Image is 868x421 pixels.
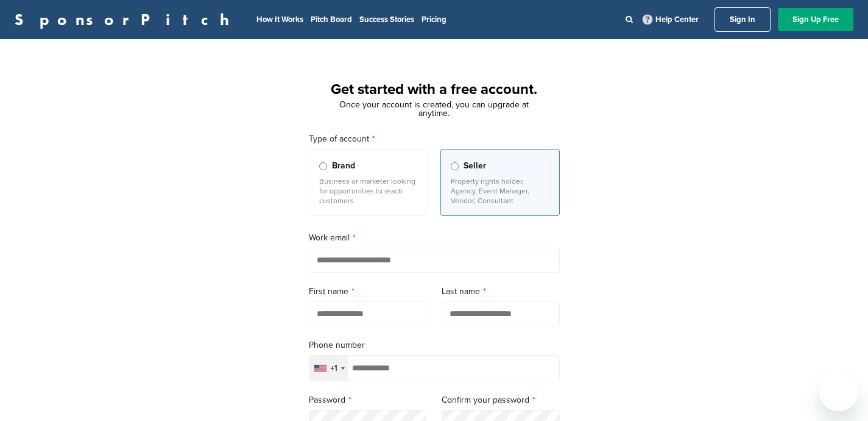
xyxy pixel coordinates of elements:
[309,394,427,407] label: Password
[309,132,560,146] label: Type of account
[778,8,853,31] a: Sign Up Free
[442,285,560,298] label: Last name
[309,285,427,298] label: First name
[451,176,549,206] p: Property rights holder, Agency, Event Manager, Vendor, Consultant
[451,162,459,170] input: Seller Property rights holder, Agency, Event Manager, Vendor, Consultant
[15,12,237,27] a: SponsorPitch
[715,7,771,32] a: Sign In
[319,176,418,206] p: Business or marketer looking for opportunities to reach customers
[309,356,348,381] div: Selected country
[819,372,858,411] iframe: Button to launch messaging window
[442,394,560,407] label: Confirm your password
[309,339,560,352] label: Phone number
[319,162,327,170] input: Brand Business or marketer looking for opportunities to reach customers
[339,99,529,118] span: Once your account is created, you can upgrade at anytime.
[256,15,303,24] a: How It Works
[422,15,446,24] a: Pricing
[311,15,352,24] a: Pitch Board
[332,159,355,173] span: Brand
[330,364,337,373] div: +1
[640,12,701,27] a: Help Center
[359,15,414,24] a: Success Stories
[464,159,486,173] span: Seller
[309,231,560,245] label: Work email
[294,79,574,101] h1: Get started with a free account.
